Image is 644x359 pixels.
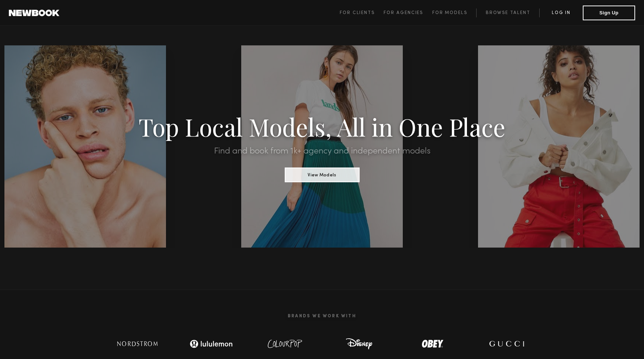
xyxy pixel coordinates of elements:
h2: Find and book from 1k+ agency and independent models [48,147,596,156]
img: logo-nordstrom.svg [112,336,163,351]
img: logo-obey.svg [409,336,457,351]
a: For Agencies [384,8,432,17]
span: For Agencies [384,11,423,15]
span: For Models [432,11,467,15]
button: View Models [285,168,360,182]
a: Log in [539,8,583,17]
span: For Clients [340,11,375,15]
img: logo-disney.svg [335,336,383,351]
h1: Top Local Models, All in One Place [48,115,596,138]
img: logo-colour-pop.svg [261,336,309,351]
button: Sign Up [583,6,635,20]
img: logo-lulu.svg [186,336,237,351]
a: View Models [285,170,360,178]
h2: Brands We Work With [101,305,543,328]
a: For Clients [340,8,384,17]
a: Browse Talent [476,8,539,17]
img: logo-gucci.svg [482,336,530,351]
a: For Models [432,8,477,17]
